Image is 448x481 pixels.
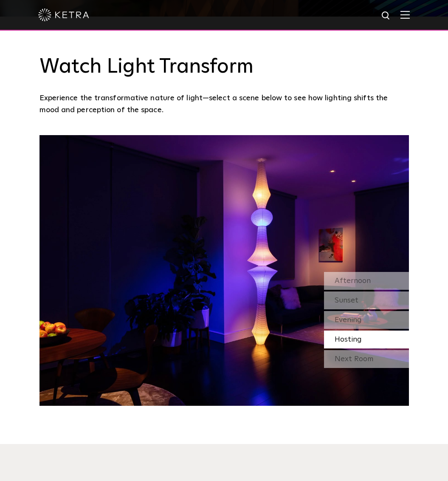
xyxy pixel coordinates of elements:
span: Evening [335,316,362,324]
h3: Watch Light Transform [39,55,409,79]
img: ketra-logo-2019-white [38,8,89,21]
div: Next Room [324,350,409,368]
span: Hosting [335,336,362,343]
p: Experience the transformative nature of light—select a scene below to see how lighting shifts the... [39,92,409,116]
img: SS_HBD_LivingRoom_Desktop_04 [39,135,409,406]
img: search icon [381,11,392,21]
span: Afternoon [335,277,371,285]
span: Sunset [335,297,358,304]
img: Hamburger%20Nav.svg [400,11,410,19]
